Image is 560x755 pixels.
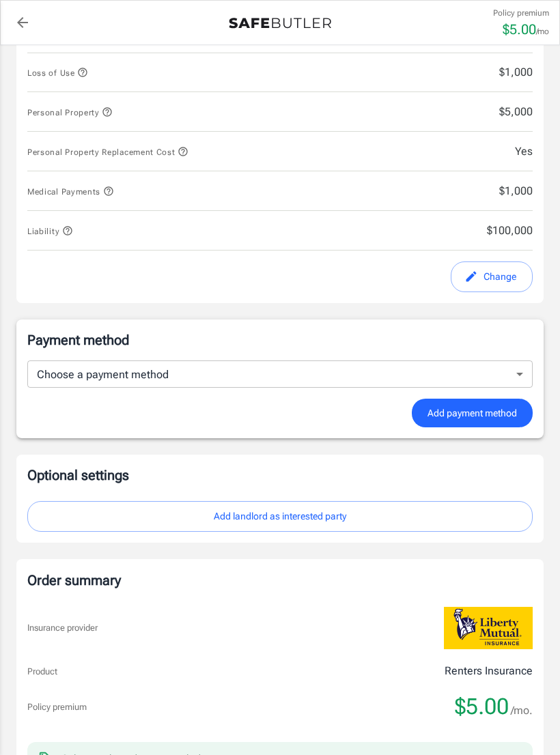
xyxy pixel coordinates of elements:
[27,64,88,81] button: Loss of Use
[27,187,114,197] span: Medical Payments
[413,64,533,81] span: $1,000
[27,501,533,532] button: Add landlord as interested party
[27,183,114,199] button: Medical Payments
[493,7,549,19] p: Policy premium
[27,466,533,485] p: Optional settings
[511,701,533,720] span: /mo.
[27,104,113,120] button: Personal Property
[455,693,509,720] span: $5.00
[27,621,98,635] p: Insurance provider
[413,183,533,199] span: $1,000
[27,570,533,590] div: Order summary
[27,227,73,236] span: Liability
[444,607,533,650] img: Liberty Mutual
[27,665,57,679] p: Product
[413,143,533,160] span: Yes
[445,663,533,679] p: Renters Insurance
[27,700,87,714] p: Policy premium
[428,405,517,422] span: Add payment method
[27,143,188,160] button: Personal Property Replacement Cost
[536,25,549,38] p: /mo
[27,108,113,117] span: Personal Property
[413,104,533,120] span: $5,000
[27,223,73,239] button: Liability
[451,261,533,292] button: edit
[412,399,533,428] button: Add payment method
[503,21,536,38] span: $ 5.00
[229,18,331,29] img: Back to quotes
[9,9,36,36] a: back to quotes
[27,68,88,78] span: Loss of Use
[27,147,188,157] span: Personal Property Replacement Cost
[27,330,533,350] p: Payment method
[413,223,533,239] span: $100,000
